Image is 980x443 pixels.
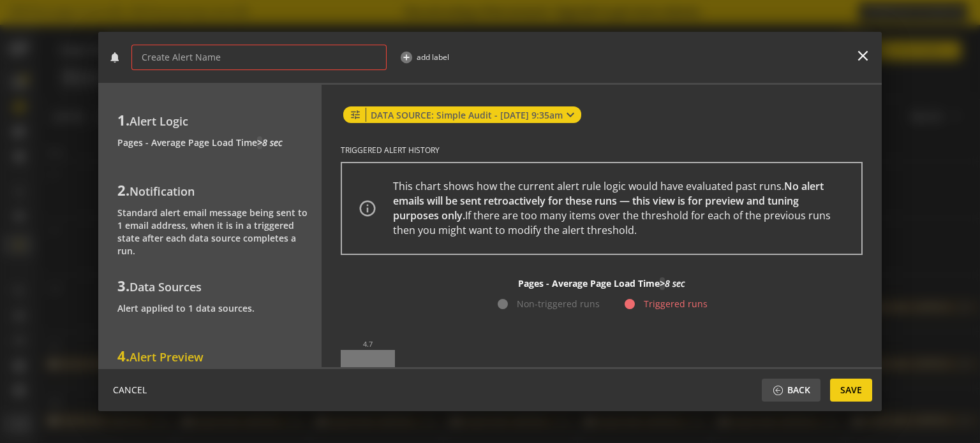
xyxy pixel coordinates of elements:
span: Notification [130,184,195,199]
span: Save [840,379,862,402]
span: Alert Logic [130,113,188,129]
mat-icon: close [854,47,872,64]
button: CANCEL [108,379,152,402]
mat-icon: fiber_manual_record [495,296,510,312]
i: > [257,136,262,149]
div: Alert applied to 1 data sources. [117,302,309,315]
span: Alert Preview [130,349,204,365]
span: 4. [117,346,130,365]
span: 1. [117,110,130,129]
span: Data Sources [130,279,202,294]
mat-icon: notifications [108,51,119,64]
text: 4.7 [363,339,373,349]
i: > [660,277,665,290]
i: 8 sec [262,136,282,149]
div: TRIGGERED ALERT HISTORY [341,145,863,156]
span: Triggered runs [644,298,708,310]
mat-icon: expand_more [563,107,578,122]
div: This chart shows how the current alert rule logic would have evaluated past runs. If there are to... [393,179,846,237]
mat-icon: add_circle [399,50,413,64]
mat-icon: info_outline [358,199,377,218]
button: Save [830,379,872,402]
span: Back [787,379,810,402]
mat-icon: fiber_manual_record [622,296,637,312]
span: DATA SOURCE: Simple Audit - [DATE] 9:35am [371,109,563,121]
span: 2. [117,180,130,200]
span: add label [417,52,449,62]
i: 8 sec [665,277,685,289]
span: Pages - Average Page Load Time [117,136,257,149]
span: Pages - Average Page Load Time [518,277,660,289]
span: No alert emails will be sent retroactively for these runs — this view is for preview and tuning p... [393,179,824,222]
button: add label [399,51,449,64]
span: Non-triggered runs [517,298,600,310]
op-modal-header-base: Alert [98,32,882,85]
input: Create Alert Name [142,52,376,63]
mat-icon: tune [350,109,361,120]
button: Back [762,379,820,402]
span: 3. [117,276,130,295]
div: Standard alert email message being sent to 1 email address, when it is in a triggered state after... [117,207,309,258]
span: CANCEL [113,379,147,402]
